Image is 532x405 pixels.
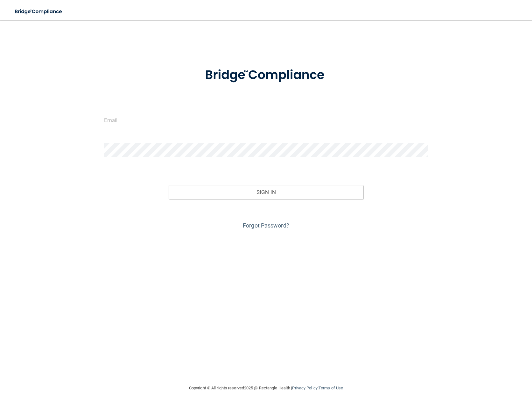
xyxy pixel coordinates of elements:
a: Privacy Policy [292,386,317,390]
a: Forgot Password? [243,222,289,229]
input: Email [104,113,428,127]
a: Terms of Use [318,386,343,390]
img: bridge_compliance_login_screen.278c3ca4.svg [192,59,340,92]
div: Copyright © All rights reserved 2025 @ Rectangle Health | | [150,378,382,398]
button: Sign In [169,185,363,199]
img: bridge_compliance_login_screen.278c3ca4.svg [10,5,68,18]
